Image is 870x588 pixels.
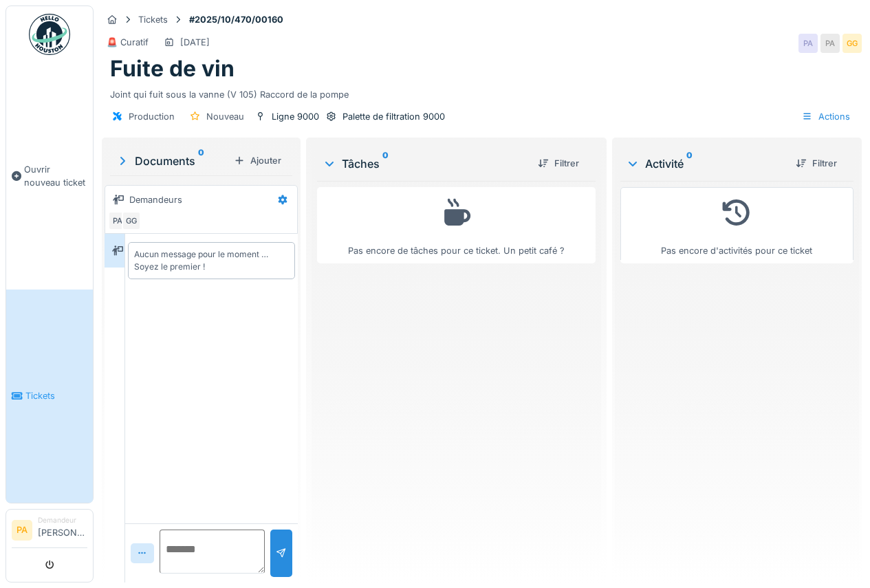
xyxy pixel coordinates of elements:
[180,36,210,49] div: [DATE]
[138,13,168,26] div: Tickets
[110,56,235,82] h1: Fuite de vin
[532,154,585,173] div: Filtrer
[790,154,842,173] div: Filtrer
[228,151,287,170] div: Ajouter
[796,107,856,127] div: Actions
[820,34,840,53] div: PA
[12,515,87,548] a: PA Demandeur[PERSON_NAME]
[326,193,587,257] div: Pas encore de tâches pour ce ticket. Un petit café ?
[798,34,818,53] div: PA
[122,211,141,230] div: GG
[626,155,785,172] div: Activité
[108,211,127,230] div: PA
[323,155,527,172] div: Tâches
[25,389,87,402] span: Tickets
[842,34,862,53] div: GG
[6,290,93,503] a: Tickets
[29,14,70,55] img: Badge_color-CXgf-gQk.svg
[116,153,228,169] div: Documents
[206,110,244,123] div: Nouveau
[38,515,87,525] div: Demandeur
[342,110,445,123] div: Palette de filtration 9000
[6,63,93,290] a: Ouvrir nouveau ticket
[629,193,845,257] div: Pas encore d'activités pour ce ticket
[184,13,289,26] strong: #2025/10/470/00160
[129,193,182,206] div: Demandeurs
[12,520,32,541] li: PA
[24,163,87,189] span: Ouvrir nouveau ticket
[686,155,693,172] sup: 0
[110,83,853,101] div: Joint qui fuit sous la vanne (V 105) Raccord de la pompe
[382,155,389,172] sup: 0
[107,36,149,49] div: 🚨 Curatif
[38,515,87,545] li: [PERSON_NAME]
[198,153,204,169] sup: 0
[272,110,319,123] div: Ligne 9000
[134,248,289,273] div: Aucun message pour le moment … Soyez le premier !
[129,110,175,123] div: Production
